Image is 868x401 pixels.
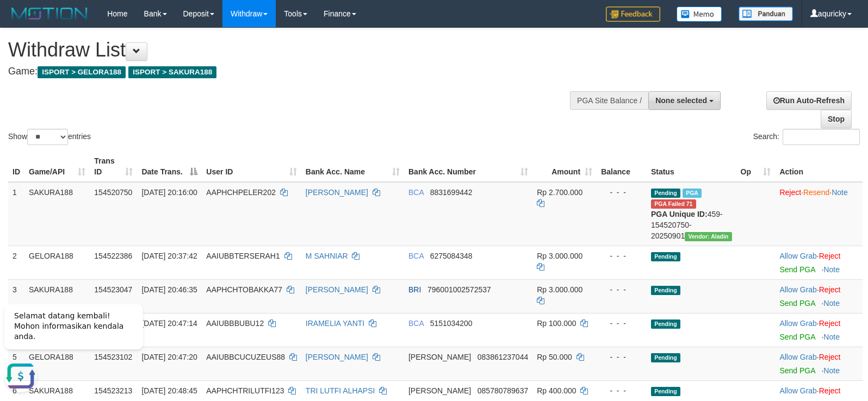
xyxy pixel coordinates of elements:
div: PGA Site Balance / [570,91,648,110]
span: Rp 400.000 [537,386,576,395]
span: Copy 5151034200 to clipboard [430,319,473,328]
a: TRI LUTFI ALHAPSI [306,386,375,395]
span: ISPORT > SAKURA188 [128,66,216,78]
th: Status [647,151,736,182]
span: BCA [408,319,424,328]
span: 154522386 [94,252,132,260]
span: AAIUBBBUBU12 [206,319,264,328]
th: Bank Acc. Number: activate to sort column ascending [404,151,532,182]
span: PGA Error [651,199,696,209]
th: User ID: activate to sort column ascending [202,151,301,182]
span: [DATE] 20:48:45 [141,386,197,395]
span: BCA [408,188,424,197]
div: - - - [601,284,642,295]
td: · · [775,182,863,246]
a: Allow Grab [779,386,816,395]
span: AAPHCHTOBAKKA77 [206,285,282,294]
span: AAPHCHTRILUTFI123 [206,386,284,395]
a: Send PGA [779,299,815,308]
span: Copy 6275084348 to clipboard [430,252,473,260]
span: Rp 3.000.000 [537,252,582,260]
a: M SAHNIAR [306,252,348,260]
span: · [779,353,819,361]
th: Balance [597,151,647,182]
span: [DATE] 20:47:14 [141,319,197,328]
span: Pending [651,319,680,329]
td: · [775,313,863,347]
th: Action [775,151,863,182]
td: · [775,279,863,313]
a: Run Auto-Refresh [766,91,852,110]
td: 459-154520750-20250901 [647,182,736,246]
a: IRAMELIA YANTI [306,319,364,328]
b: PGA Unique ID: [651,210,708,218]
a: Allow Grab [779,353,816,361]
span: · [779,319,819,328]
span: Copy 083861237044 to clipboard [478,353,528,361]
span: Pending [651,286,680,295]
th: Amount: activate to sort column ascending [532,151,597,182]
a: Reject [819,353,841,361]
div: - - - [601,385,642,396]
span: [PERSON_NAME] [408,353,471,361]
label: Show entries [8,129,91,145]
a: [PERSON_NAME] [306,353,368,361]
td: · [775,347,863,380]
a: Allow Grab [779,285,816,294]
span: None selected [655,96,707,105]
div: - - - [601,318,642,329]
a: Reject [819,285,841,294]
a: Reject [819,252,841,260]
input: Search: [783,129,860,145]
a: [PERSON_NAME] [306,188,368,197]
th: Game/API: activate to sort column ascending [24,151,90,182]
a: Note [823,299,840,308]
span: Rp 100.000 [537,319,576,328]
h4: Game: [8,66,568,77]
span: BRI [408,285,421,294]
td: SAKURA188 [24,182,90,246]
img: MOTION_logo.png [8,5,91,22]
td: 3 [8,279,24,313]
span: Copy 8831699442 to clipboard [430,188,473,197]
img: Button%20Memo.svg [677,7,722,22]
a: Resend [803,188,829,197]
img: panduan.png [739,7,793,21]
button: Open LiveChat chat widget [4,65,37,98]
a: Note [832,188,848,197]
span: · [779,285,819,294]
td: · [775,246,863,279]
span: BCA [408,252,424,260]
span: Pending [651,252,680,261]
span: Rp 2.700.000 [537,188,582,197]
span: Pending [651,353,680,362]
th: Date Trans.: activate to sort column descending [137,151,202,182]
span: Rp 3.000.000 [537,285,582,294]
td: 2 [8,246,24,279]
a: Reject [819,319,841,328]
button: None selected [648,91,721,110]
span: AAPHCHPELER202 [206,188,276,197]
span: [DATE] 20:37:42 [141,252,197,260]
th: Trans ID: activate to sort column ascending [90,151,137,182]
a: Allow Grab [779,319,816,328]
span: [DATE] 20:46:35 [141,285,197,294]
label: Search: [753,129,860,145]
span: 154523047 [94,285,132,294]
span: AAIUBBCUCUZEUS88 [206,353,285,361]
div: - - - [601,250,642,261]
span: [DATE] 20:16:00 [141,188,197,197]
select: Showentries [27,129,68,145]
a: Note [823,333,840,341]
span: Pending [651,189,680,198]
span: Copy 796001002572537 to clipboard [427,285,491,294]
span: ISPORT > GELORA188 [38,66,126,78]
span: · [779,252,819,260]
a: Note [823,366,840,375]
a: Send PGA [779,366,815,375]
a: Reject [819,386,841,395]
span: Marked by aquricky [683,189,702,198]
a: Send PGA [779,333,815,341]
span: Pending [651,387,680,396]
td: 1 [8,182,24,246]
